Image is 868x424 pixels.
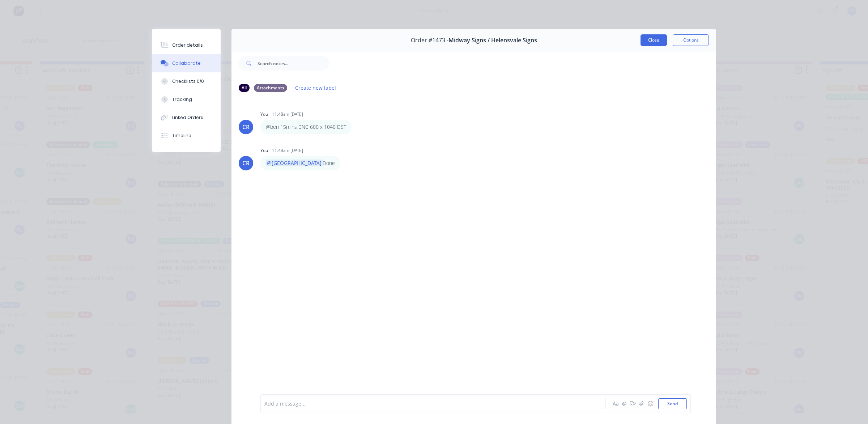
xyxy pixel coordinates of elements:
[172,60,201,67] div: Collaborate
[673,34,709,46] button: Options
[152,36,221,54] button: Order details
[152,72,221,90] button: Checklists 0/0
[292,83,340,93] button: Create new label
[646,399,655,408] button: ☺
[266,123,346,131] p: @ben 15mins CNC 600 x 1040 DST
[242,159,250,168] div: CR
[448,37,537,44] span: Midway Signs / Helensvale Signs
[172,114,203,121] div: Linked Orders
[269,147,303,154] div: - 11:48am [DATE]
[258,56,329,71] input: Search notes...
[152,54,221,72] button: Collaborate
[242,123,250,131] div: CR
[641,34,667,46] button: Close
[172,132,191,139] div: Timeline
[411,37,448,44] span: Order #1473 -
[266,160,335,167] p: Done
[658,398,687,409] button: Send
[260,147,268,154] div: You
[611,399,620,408] button: Aa
[260,111,268,118] div: You
[152,127,221,145] button: Timeline
[239,84,250,92] div: All
[172,42,203,48] div: Order details
[172,96,192,103] div: Tracking
[152,90,221,109] button: Tracking
[266,160,323,166] span: @[GEOGRAPHIC_DATA]
[254,84,287,92] div: Attachments
[152,109,221,127] button: Linked Orders
[172,78,204,85] div: Checklists 0/0
[620,399,629,408] button: @
[269,111,303,118] div: - 11:48am [DATE]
